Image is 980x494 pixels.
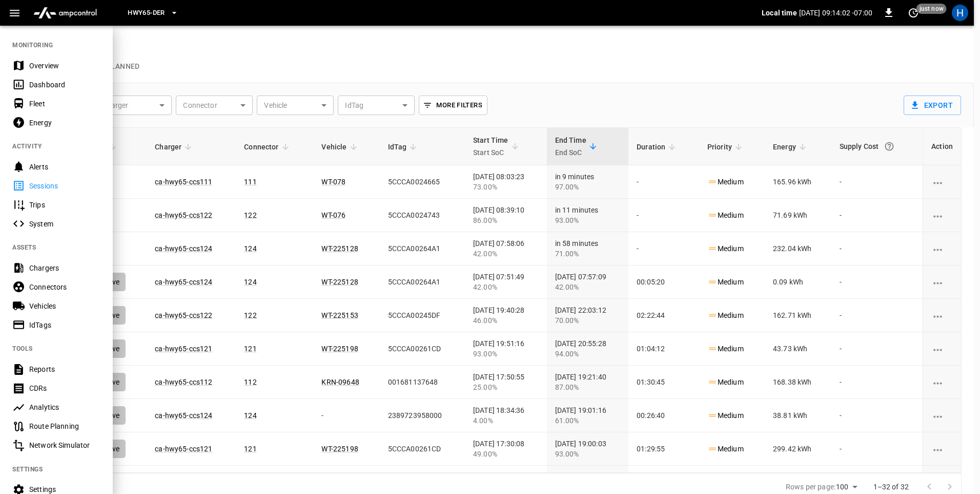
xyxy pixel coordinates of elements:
[128,7,165,19] span: HWY65-DER
[799,8,872,18] p: [DATE] 09:14:02 -07:00
[29,383,100,393] div: CDRs
[29,440,100,450] div: Network Simulator
[29,3,101,23] img: ampcontrol.io logo
[29,118,100,128] div: Energy
[29,320,100,330] div: IdTags
[29,61,100,71] div: Overview
[29,80,100,90] div: Dashboard
[762,8,797,18] p: Local time
[29,181,100,191] div: Sessions
[29,200,100,210] div: Trips
[29,364,100,374] div: Reports
[29,219,100,229] div: System
[952,5,968,21] div: profile-icon
[29,421,100,431] div: Route Planning
[29,301,100,311] div: Vehicles
[29,99,100,109] div: Fleet
[29,402,100,412] div: Analytics
[29,162,100,172] div: Alerts
[29,263,100,273] div: Chargers
[916,4,947,14] span: just now
[905,5,922,21] button: set refresh interval
[29,282,100,292] div: Connectors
